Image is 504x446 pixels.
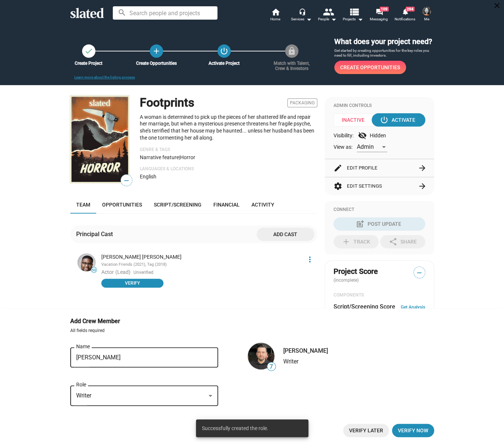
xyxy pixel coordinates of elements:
mat-icon: notifications [401,8,408,15]
img: undefined [248,343,274,369]
div: Visibility: Hidden [334,131,425,140]
a: Home [263,7,288,24]
span: 7 [267,363,275,370]
mat-icon: post_add [356,219,365,228]
span: Writer [76,392,91,399]
button: Projects [340,7,366,24]
div: Post Update [357,217,401,231]
span: Activity [251,202,274,208]
span: 50 [91,268,97,272]
div: Activate Project [200,61,248,66]
a: Get Analysis [401,305,425,310]
div: Activate [381,113,415,127]
div: Create Opportunities [132,61,181,66]
h3: Add Crew Member [70,317,131,325]
div: COMPONENTS [334,292,425,298]
mat-icon: add [342,237,351,246]
a: Activity [246,196,280,214]
span: View as: [334,144,352,151]
button: Edit Settings [334,177,425,195]
span: 109 [380,7,389,11]
button: Verify Later [343,424,389,437]
a: Learn more about the listing process [74,75,135,79]
span: Actor [101,269,114,275]
span: Messaging [370,15,388,24]
mat-icon: settings [334,182,342,191]
input: Search people and projects [113,6,217,20]
div: Writer [283,358,328,365]
div: People [318,15,336,24]
button: Post Update [334,217,425,231]
a: Create Opportunities [334,61,406,74]
span: Notifications [395,15,415,24]
button: Activate [372,113,425,127]
mat-icon: more_vert [305,255,314,264]
span: Horror [180,154,195,160]
p: Genre & Tags [140,147,317,153]
span: (Lead) [115,269,131,275]
mat-icon: view_list [348,6,359,17]
div: [PERSON_NAME] [283,347,328,355]
span: Unverified [133,270,153,276]
span: Add cast [263,228,308,241]
mat-icon: visibility_off [358,131,367,140]
span: Verify [106,279,159,287]
img: Chelsea Tieu [422,7,431,16]
mat-icon: arrow_drop_down [329,15,338,24]
button: Services [288,7,314,24]
a: 109Messaging [366,7,392,24]
div: Create Project [64,61,113,66]
span: Home [270,15,280,24]
span: Packaging [287,98,317,107]
span: | [179,154,180,160]
div: Admin Controls [334,103,425,109]
span: Admin [357,143,374,150]
mat-icon: headset_mic [299,8,305,15]
mat-icon: close [493,1,501,10]
mat-icon: edit [334,164,342,172]
mat-icon: home [271,7,280,16]
div: Share [389,235,417,248]
h1: Footprints [140,95,194,111]
a: Script/Screening [148,196,207,214]
span: — [414,268,425,278]
button: Verify [101,279,163,288]
mat-icon: power_settings_new [220,47,229,56]
mat-icon: people [322,6,333,17]
mat-icon: add [152,47,161,56]
a: 294Notifications [392,7,418,24]
span: Project Score [334,266,378,276]
button: Activate Project [217,44,231,58]
span: English [140,174,156,180]
span: Projects [343,15,363,24]
div: Services [291,15,312,24]
span: Team [76,202,90,208]
span: Financial [213,202,240,208]
img: Lil Rel Howery [78,254,95,271]
span: Me [424,15,429,24]
a: Team [70,196,96,214]
button: Edit Profile [334,159,425,177]
button: Add cast [257,228,314,241]
div: [PERSON_NAME] [PERSON_NAME] [101,254,301,261]
div: Connect [334,207,425,213]
a: Create Opportunities [150,44,163,58]
div: Vacation Friends (2021), Tag (2018) [101,262,301,268]
button: Chelsea TieuMe [418,5,436,24]
p: Get started by creating opportunities for the key roles you need to fill, including investors. [334,48,434,58]
a: Opportunities [96,196,148,214]
span: Inactive [334,113,378,127]
mat-icon: arrow_forward [418,164,427,172]
img: Footprints [70,95,129,183]
span: Narrative feature [140,154,179,160]
span: Successfully created the role. [202,425,268,432]
dt: Script/Screening Score [334,303,395,311]
span: 294 [406,7,415,11]
button: Verify now [392,424,434,437]
button: People [314,7,340,24]
span: Verify now [398,424,428,437]
mat-icon: arrow_drop_down [356,15,365,24]
button: Track [334,235,379,248]
span: Create Opportunities [340,61,400,74]
span: — [121,176,132,185]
